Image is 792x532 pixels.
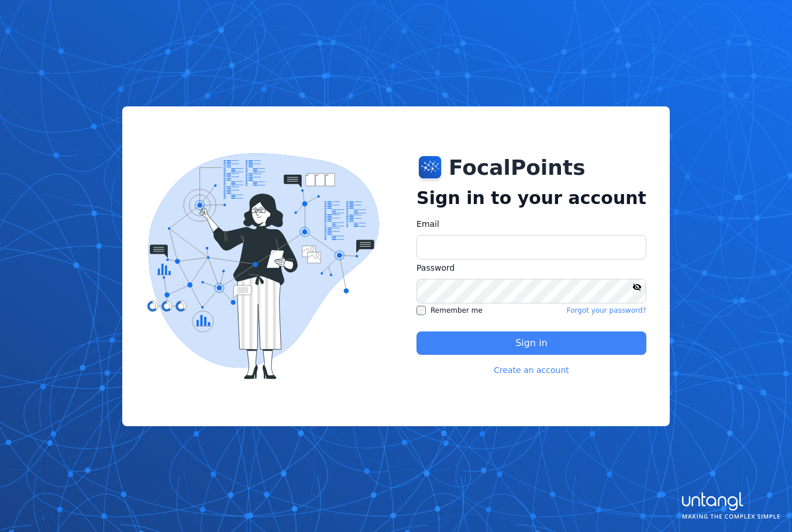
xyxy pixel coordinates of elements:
[416,306,483,315] label: Remember me
[416,218,646,230] label: Email
[494,364,569,376] a: Create an account
[567,306,646,315] a: Forgot your password?
[416,331,646,355] button: Sign in
[416,262,646,274] label: Password
[416,306,426,315] input: Remember me
[416,188,646,209] h2: Sign in to your account
[449,156,586,179] h1: FocalPoints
